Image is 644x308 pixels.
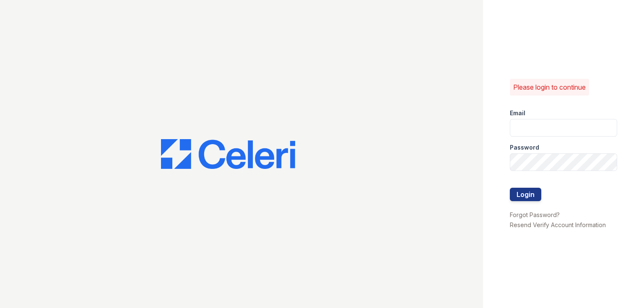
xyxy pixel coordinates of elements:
[510,143,539,152] label: Password
[510,221,606,228] a: Resend Verify Account Information
[510,109,525,117] label: Email
[161,139,295,169] img: CE_Logo_Blue-a8612792a0a2168367f1c8372b55b34899dd931a85d93a1a3d3e32e68fde9ad4.png
[510,211,560,218] a: Forgot Password?
[513,82,586,92] p: Please login to continue
[510,188,541,201] button: Login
